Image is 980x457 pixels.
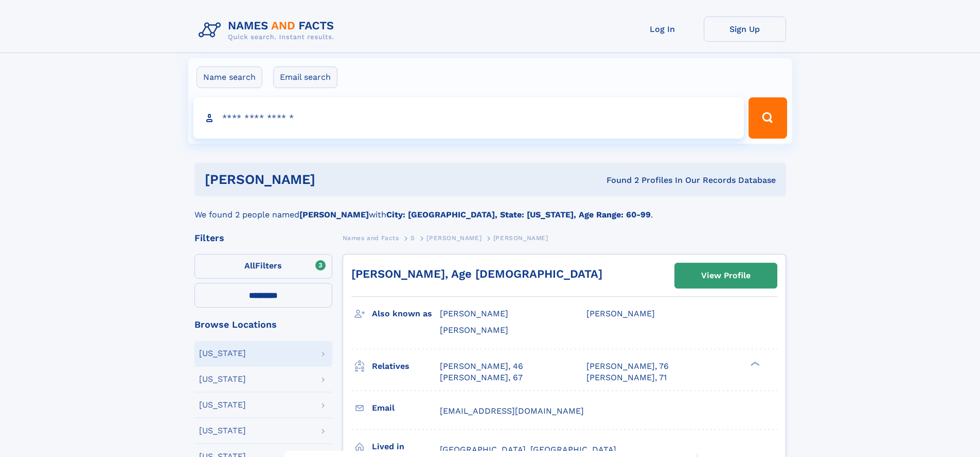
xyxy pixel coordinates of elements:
div: [US_STATE] [199,349,246,358]
span: [GEOGRAPHIC_DATA], [GEOGRAPHIC_DATA] [440,445,616,454]
img: Logo Names and Facts [194,16,343,44]
div: We found 2 people named with . [194,196,786,221]
button: Search Button [749,97,787,139]
label: Email search [273,66,337,88]
h3: Also known as [372,305,440,323]
span: [PERSON_NAME] [493,234,548,242]
a: Names and Facts [343,231,399,244]
a: [PERSON_NAME], 46 [440,361,523,372]
span: All [244,261,255,270]
a: Log In [621,16,704,42]
span: [PERSON_NAME] [426,234,482,242]
span: [PERSON_NAME] [586,309,655,318]
div: Filters [194,233,332,243]
b: [PERSON_NAME] [299,210,369,219]
span: S [411,234,415,242]
h3: Relatives [372,358,440,375]
div: View Profile [701,264,751,287]
a: [PERSON_NAME] [426,231,482,244]
a: Sign Up [704,16,786,42]
div: [US_STATE] [199,375,246,383]
span: [PERSON_NAME] [440,309,508,318]
div: Found 2 Profiles In Our Records Database [461,175,776,186]
b: City: [GEOGRAPHIC_DATA], State: [US_STATE], Age Range: 60-99 [386,210,651,219]
div: [US_STATE] [199,401,246,409]
div: [US_STATE] [199,427,246,435]
a: [PERSON_NAME], Age [DEMOGRAPHIC_DATA] [351,267,602,280]
span: [EMAIL_ADDRESS][DOMAIN_NAME] [440,406,584,416]
a: S [411,231,415,244]
h3: Email [372,399,440,417]
a: [PERSON_NAME], 67 [440,372,523,383]
div: ❯ [748,360,760,367]
a: [PERSON_NAME], 76 [586,361,669,372]
label: Filters [194,254,332,279]
h1: [PERSON_NAME] [205,173,461,186]
a: View Profile [675,263,777,288]
a: [PERSON_NAME], 71 [586,372,667,383]
span: [PERSON_NAME] [440,325,508,335]
label: Name search [197,66,262,88]
h3: Lived in [372,438,440,455]
div: Browse Locations [194,320,332,329]
input: search input [193,97,744,139]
